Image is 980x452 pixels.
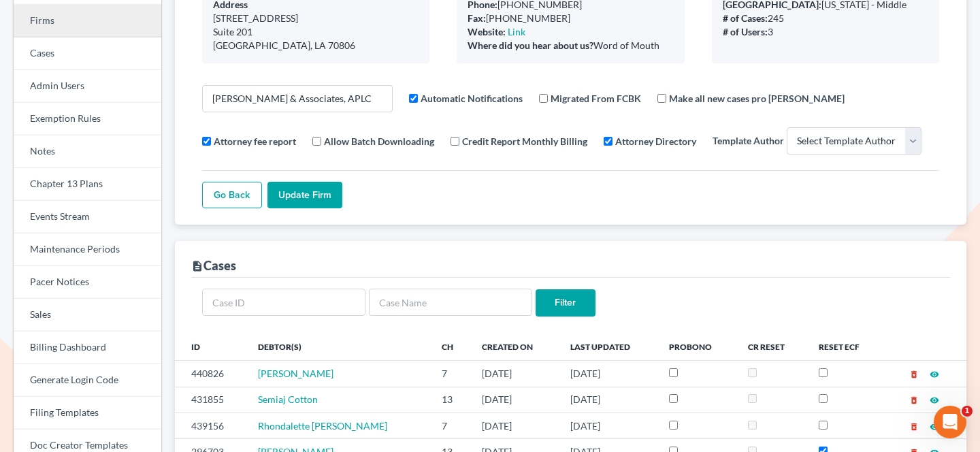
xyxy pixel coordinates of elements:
a: [PERSON_NAME] [258,368,333,379]
i: visibility [930,370,939,379]
td: [DATE] [559,413,659,438]
a: visibility [930,420,939,432]
td: 440826 [175,361,248,387]
td: [DATE] [471,361,559,387]
a: Link [508,26,525,37]
a: visibility [930,393,939,405]
a: Cases [14,37,161,70]
a: Go Back [202,182,262,209]
i: delete_forever [909,395,919,405]
a: Pacer Notices [14,266,161,299]
input: Case ID [202,289,365,316]
th: ID [175,333,248,360]
th: Last Updated [559,333,659,360]
a: Sales [14,299,161,332]
label: Migrated From FCBK [551,91,641,106]
a: Chapter 13 Plans [14,168,161,201]
a: Admin Users [14,70,161,103]
a: visibility [930,368,939,379]
input: Filter [536,289,595,317]
label: Allow Batch Downloading [324,134,434,148]
b: Website: [468,26,506,37]
a: Rhondalette [PERSON_NAME] [258,420,387,432]
td: [DATE] [559,361,659,387]
a: Notes [14,135,161,168]
th: Ch [431,333,471,360]
div: 3 [723,25,928,39]
b: Where did you hear about us? [468,39,593,51]
label: Automatic Notifications [421,91,523,106]
b: # of Cases: [723,12,768,24]
th: Created On [471,333,559,360]
i: delete_forever [909,370,919,379]
td: [DATE] [471,413,559,438]
div: Word of Mouth [468,39,673,52]
label: Template Author [713,133,784,148]
label: Attorney fee report [214,134,296,148]
a: Billing Dashboard [14,332,161,364]
div: Cases [191,257,236,274]
div: Suite 201 [213,25,419,39]
a: delete_forever [909,368,919,379]
b: # of Users: [723,26,768,37]
td: 13 [431,387,471,413]
div: [PHONE_NUMBER] [468,12,673,25]
label: Attorney Directory [615,134,696,148]
iframe: Intercom live chat [934,406,966,438]
th: Reset ECF [808,333,884,360]
td: 7 [431,413,471,438]
a: Exemption Rules [14,103,161,135]
i: visibility [930,422,939,432]
div: [STREET_ADDRESS] [213,12,419,25]
input: Update Firm [267,182,342,209]
i: description [191,260,203,272]
a: delete_forever [909,420,919,432]
a: Filing Templates [14,397,161,430]
label: Make all new cases pro [PERSON_NAME] [669,91,845,106]
th: Debtor(s) [247,333,430,360]
th: ProBono [658,333,736,360]
span: 1 [962,406,973,417]
th: CR Reset [737,333,808,360]
a: Generate Login Code [14,364,161,397]
a: Events Stream [14,201,161,233]
label: Credit Report Monthly Billing [462,134,587,148]
i: delete_forever [909,422,919,432]
a: delete_forever [909,393,919,405]
input: Case Name [369,289,532,316]
a: Semiaj Cotton [258,393,318,405]
td: 439156 [175,413,248,438]
td: 7 [431,361,471,387]
a: Firms [14,5,161,37]
i: visibility [930,395,939,405]
div: [GEOGRAPHIC_DATA], LA 70806 [213,39,419,52]
td: [DATE] [559,387,659,413]
b: Fax: [468,12,486,24]
td: [DATE] [471,387,559,413]
td: 431855 [175,387,248,413]
div: 245 [723,12,928,25]
a: Maintenance Periods [14,233,161,266]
